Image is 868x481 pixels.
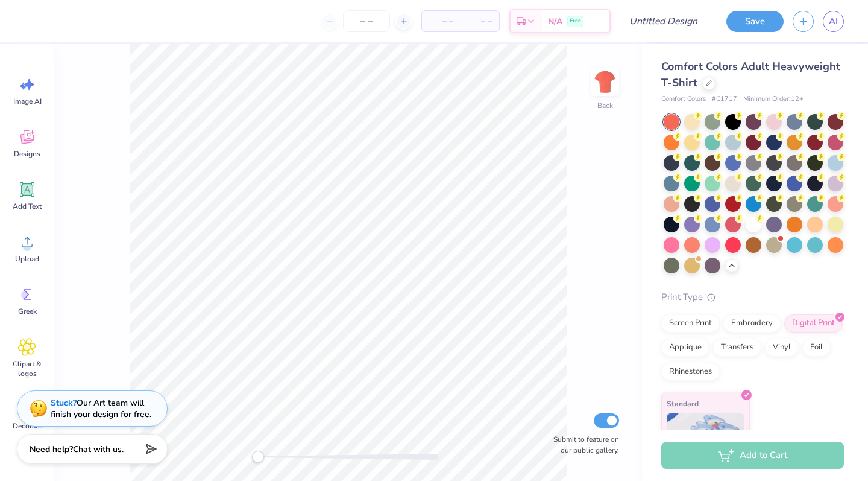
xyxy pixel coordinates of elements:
[661,290,844,304] div: Print Type
[18,307,37,316] span: Greek
[547,434,619,456] label: Submit to feature on our public gallery.
[661,339,709,357] div: Applique
[661,94,706,104] span: Comfort Colors
[73,444,124,455] span: Chat with us.
[429,15,453,28] span: – –
[784,314,843,333] div: Digital Print
[13,421,42,431] span: Decorate
[765,339,799,357] div: Vinyl
[468,15,492,28] span: – –
[726,11,784,32] button: Save
[51,397,151,420] div: Our Art team will finish your design for free.
[723,314,781,333] div: Embroidery
[829,14,838,28] span: AI
[252,451,264,463] div: Accessibility label
[802,339,831,357] div: Foil
[620,9,708,33] input: Untitled Design
[743,94,804,104] span: Minimum Order: 12 +
[15,254,39,264] span: Upload
[661,314,720,333] div: Screen Print
[597,100,613,111] div: Back
[667,397,699,410] span: Standard
[13,97,42,106] span: Image AI
[51,397,77,409] strong: Stuck?
[661,363,720,381] div: Rhinestones
[667,413,744,473] img: Standard
[593,70,617,94] img: Back
[14,149,40,159] span: Designs
[712,94,737,104] span: # C1717
[7,359,47,378] span: Clipart & logos
[343,10,390,32] input: – –
[823,11,844,32] a: AI
[13,202,42,211] span: Add Text
[570,17,581,25] span: Free
[713,339,761,357] div: Transfers
[548,15,562,28] span: N/A
[661,59,840,90] span: Comfort Colors Adult Heavyweight T-Shirt
[30,444,73,455] strong: Need help?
